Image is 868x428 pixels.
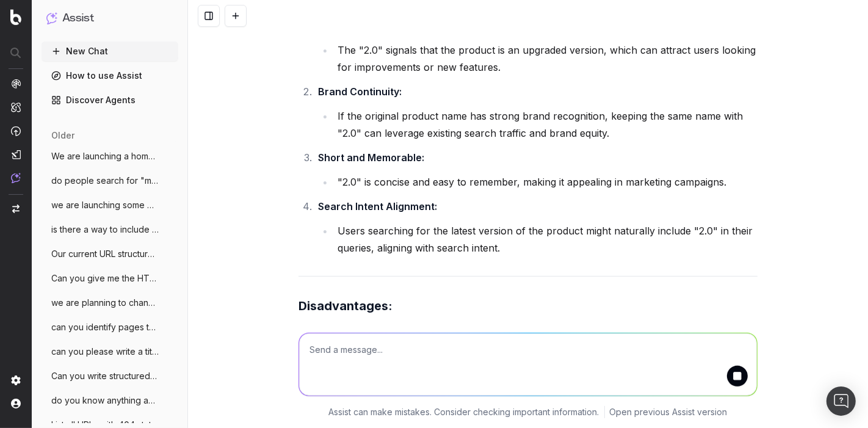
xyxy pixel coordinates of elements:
h1: Assist [62,10,94,27]
button: do you know anything about AI news? [42,391,178,410]
img: Botify logo [10,9,21,25]
img: Studio [11,150,21,159]
img: Setting [11,375,21,385]
span: do people search for "modal" when lookin [51,175,159,187]
a: How to use Assist [42,66,178,85]
span: we are planning to change our category p [51,297,159,309]
button: we are planning to change our category p [42,293,178,313]
button: is there a way to include all paginated [42,220,178,239]
span: can you identify pages that have had sig [51,321,159,333]
span: can you please write a title tag for a n [51,346,159,358]
img: Activation [11,126,21,136]
button: can you please write a title tag for a n [42,342,178,361]
button: Can you write structured data for this p [42,366,178,386]
img: Intelligence [11,102,21,112]
strong: Short and Memorable: [318,151,424,164]
li: "2.0" is concise and easy to remember, making it appealing in marketing campaigns. [334,173,758,190]
strong: Disadvantages: [298,299,392,313]
button: Our current URL structure for pages beyo [42,244,178,264]
a: Open previous Assist version [610,406,728,418]
span: Can you write structured data for this p [51,370,159,382]
span: we are launching some plus size adaptive [51,199,159,211]
div: Open Intercom Messenger [826,386,856,416]
span: do you know anything about AI news? [51,394,159,407]
li: The "2.0" signals that the product is an upgraded version, which can attract users looking for im... [334,42,758,76]
button: we are launching some plus size adaptive [42,195,178,215]
span: is there a way to include all paginated [51,223,159,236]
img: Assist [46,12,57,24]
button: Assist [46,10,173,27]
span: We are launching a homewares collection [51,150,159,162]
li: If the original product name has strong brand recognition, keeping the same name with "2.0" can l... [334,107,758,142]
li: Users searching for the latest version of the product might naturally include "2.0" in their quer... [334,222,758,256]
button: New Chat [42,42,178,61]
strong: Search Intent Alignment: [318,200,437,212]
button: do people search for "modal" when lookin [42,171,178,190]
span: Can you give me the HTML code for an ind [51,272,159,285]
button: We are launching a homewares collection [42,147,178,166]
button: can you identify pages that have had sig [42,317,178,337]
img: My account [11,399,21,408]
img: Assist [11,173,21,183]
strong: Brand Continuity: [318,85,402,98]
img: Switch project [12,205,20,213]
span: Our current URL structure for pages beyo [51,248,159,260]
p: Assist can make mistakes. Consider checking important information. [329,406,599,418]
span: older [51,129,74,142]
img: Analytics [11,79,21,89]
a: Discover Agents [42,90,178,110]
button: Can you give me the HTML code for an ind [42,269,178,288]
